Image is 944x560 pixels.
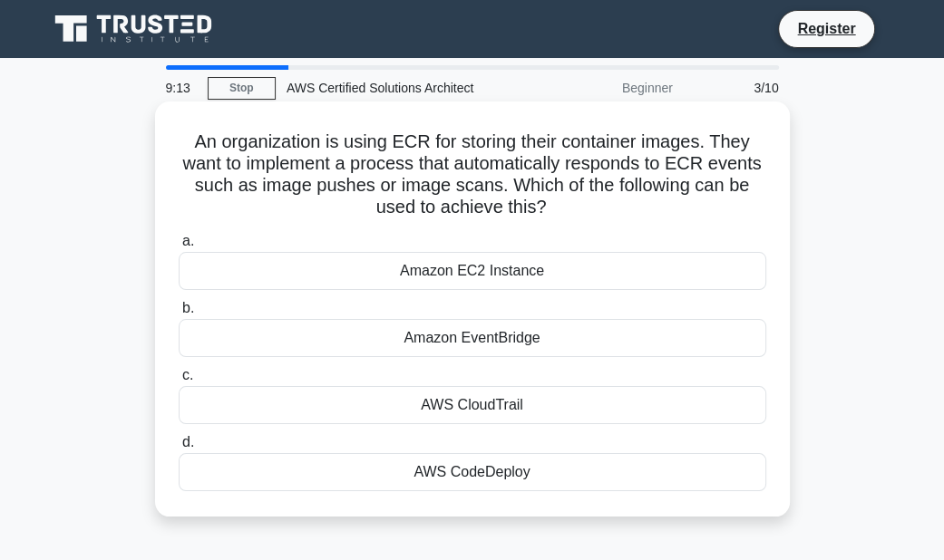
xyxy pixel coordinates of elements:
[182,434,194,449] span: d.
[786,17,866,40] a: Register
[179,453,766,491] div: AWS CodeDeploy
[177,130,768,219] h5: An organization is using ECR for storing their container images. They want to implement a process...
[179,386,766,424] div: AWS CloudTrail
[208,77,276,100] a: Stop
[179,252,766,290] div: Amazon EC2 Instance
[182,367,193,382] span: c.
[684,70,790,106] div: 3/10
[182,233,194,248] span: a.
[179,319,766,357] div: Amazon EventBridge
[155,70,208,106] div: 9:13
[525,70,684,106] div: Beginner
[276,70,525,106] div: AWS Certified Solutions Architect
[182,300,194,315] span: b.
